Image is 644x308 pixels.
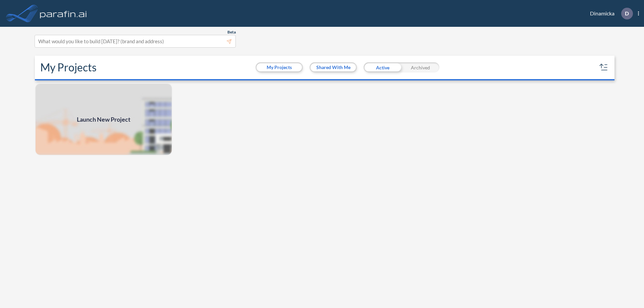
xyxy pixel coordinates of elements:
[77,115,130,124] span: Launch New Project
[227,29,236,35] span: Beta
[257,63,302,71] button: My Projects
[580,8,639,19] div: Dinamicka
[364,62,401,72] div: Active
[35,83,172,156] img: add
[311,63,356,71] button: Shared With Me
[35,83,172,156] a: Launch New Project
[598,62,609,73] button: sort
[39,7,88,20] img: logo
[401,62,439,72] div: Archived
[40,61,97,74] h2: My Projects
[625,10,629,16] p: D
